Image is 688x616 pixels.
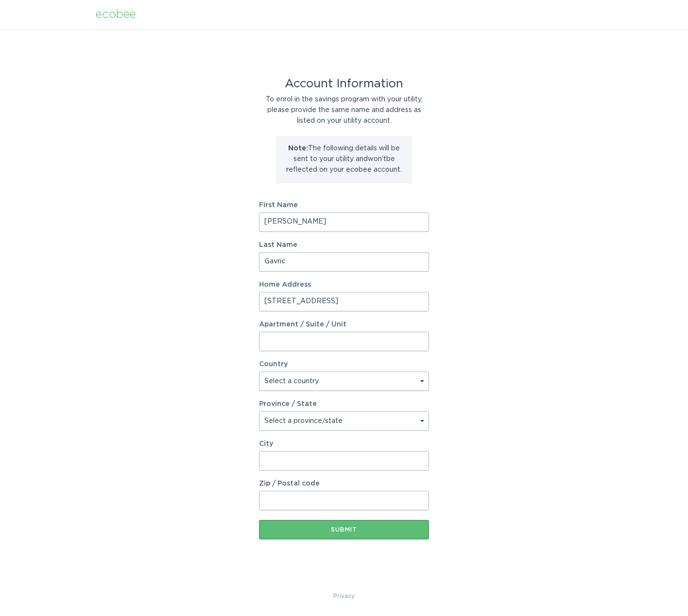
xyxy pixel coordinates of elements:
label: Last Name [259,242,429,248]
div: ecobee [96,9,136,20]
label: Apartment / Suite / Unit [259,321,429,328]
label: Country [259,361,288,368]
label: Zip / Postal code [259,480,429,487]
label: Province / State [259,401,317,407]
label: Home Address [259,281,429,288]
label: City [259,440,429,447]
div: To enrol in the savings program with your utility, please provide the same name and address as li... [259,94,429,126]
a: Privacy Policy & Terms of Use [333,591,355,601]
div: Account Information [259,79,429,89]
strong: Note: [288,145,308,152]
div: Submit [264,527,424,533]
p: The following details will be sent to your utility and won't be reflected on your ecobee account. [283,143,405,175]
button: Submit [259,520,429,539]
label: First Name [259,202,429,209]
